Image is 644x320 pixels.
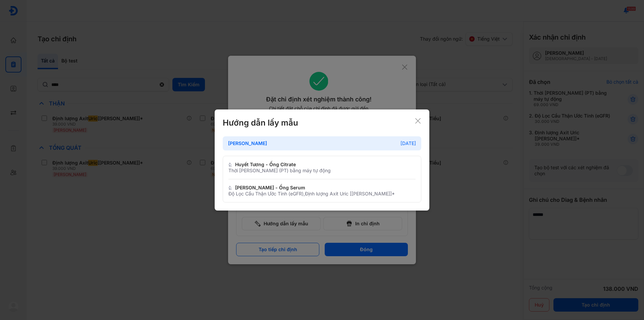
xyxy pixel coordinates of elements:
[235,185,305,191] div: [PERSON_NAME] - Ống Serum
[228,140,267,146] div: [PERSON_NAME]
[228,168,416,174] div: Thời [PERSON_NAME] (PT) bằng máy tự động
[235,162,296,168] div: Huyết Tương - Ống Citrate
[223,118,298,128] div: Hướng dẫn lấy mẫu
[228,191,416,197] div: Độ Lọc Cầu Thận Ước Tính (eGFR),Định lượng Axit Uric [[PERSON_NAME]]*
[400,140,416,146] div: [DATE]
